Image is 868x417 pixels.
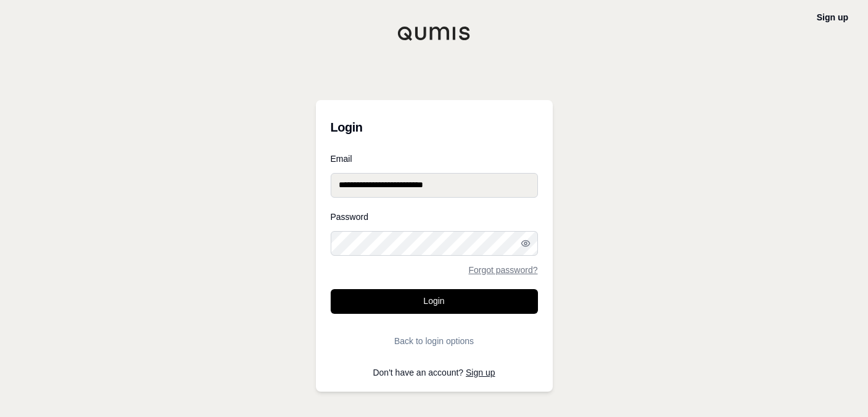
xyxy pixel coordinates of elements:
label: Password [331,213,538,221]
label: Email [331,154,538,163]
button: Back to login options [331,329,538,353]
button: Login [331,289,538,314]
p: Don't have an account? [331,368,538,377]
img: Qumis [397,26,471,41]
a: Sign up [466,368,495,377]
h3: Login [331,115,538,140]
a: Forgot password? [468,266,537,274]
a: Sign up [817,12,848,22]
